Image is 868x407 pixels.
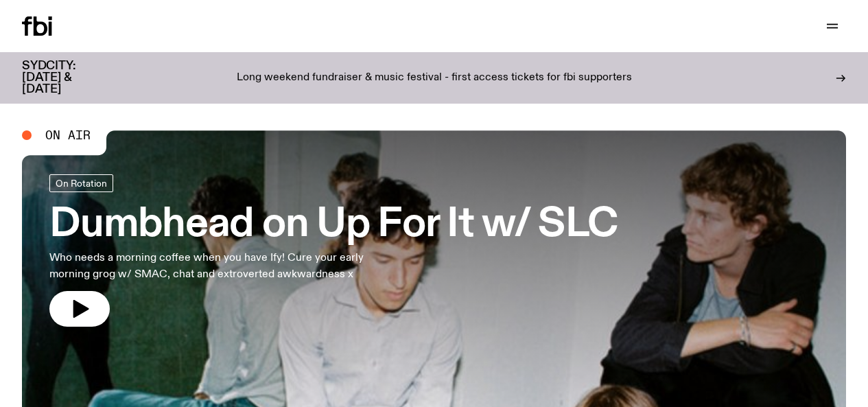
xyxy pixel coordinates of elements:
[49,174,113,192] a: On Rotation
[22,60,110,95] h3: SYDCITY: [DATE] & [DATE]
[49,206,617,244] h3: Dumbhead on Up For It w/ SLC
[49,174,617,327] a: Dumbhead on Up For It w/ SLCWho needs a morning coffee when you have Ify! Cure your early morning...
[49,250,401,283] p: Who needs a morning coffee when you have Ify! Cure your early morning grog w/ SMAC, chat and extr...
[237,72,632,84] p: Long weekend fundraiser & music festival - first access tickets for fbi supporters
[45,129,91,141] span: On Air
[56,178,107,189] span: On Rotation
